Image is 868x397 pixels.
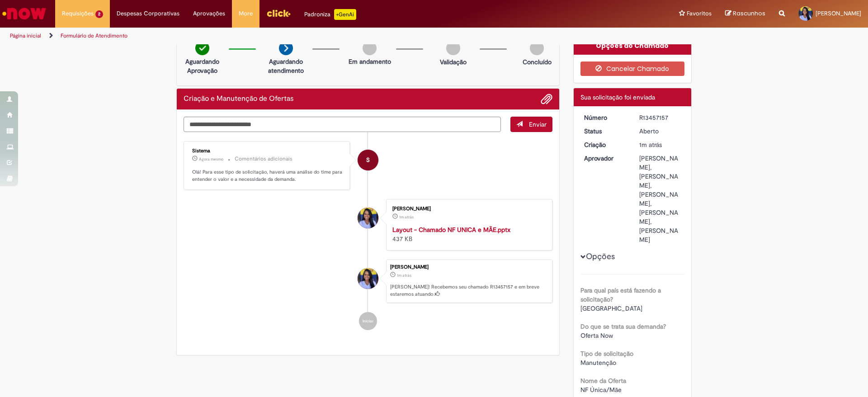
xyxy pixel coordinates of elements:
span: Aprovações [193,9,225,18]
span: Favoritos [687,9,712,18]
span: 2 [95,10,103,18]
div: [PERSON_NAME] [392,206,543,212]
p: Em andamento [349,57,391,66]
div: 437 KB [392,225,543,243]
textarea: Digite sua mensagem aqui... [184,117,501,132]
img: check-circle-green.png [195,41,209,55]
div: [PERSON_NAME], [PERSON_NAME], [PERSON_NAME], [PERSON_NAME], [PERSON_NAME] [639,154,681,244]
div: [PERSON_NAME] [390,265,547,270]
div: Opções do Chamado [574,37,692,55]
b: Tipo de solicitação [580,350,633,358]
b: Para qual país está fazendo a solicitação? [580,286,661,303]
dt: Criação [577,140,633,149]
span: Rascunhos [733,9,765,18]
p: Aguardando atendimento [264,57,308,75]
p: Concluído [523,57,552,66]
div: Padroniza [304,9,356,20]
span: More [239,9,253,18]
div: System [358,150,378,170]
div: R13457157 [639,113,681,122]
span: Oferta Now [580,331,613,340]
h2: Criação e Manutenção de Ofertas Histórico de tíquete [184,95,293,103]
button: Enviar [510,117,552,132]
div: Aberto [639,127,681,136]
time: 28/08/2025 11:26:24 [199,156,223,162]
ul: Histórico de tíquete [184,132,552,339]
small: Comentários adicionais [235,155,292,163]
span: Requisições [62,9,94,18]
time: 28/08/2025 11:26:21 [639,141,662,149]
span: 1m atrás [399,214,414,220]
img: img-circle-grey.png [446,41,460,55]
div: Sistema [192,148,343,154]
span: Manutenção [580,359,616,367]
p: +GenAi [334,9,356,20]
time: 28/08/2025 11:26:07 [399,214,414,220]
img: ServiceNow [1,5,47,23]
p: Olá! Para esse tipo de solicitação, haverá uma análise do time para entender o valor e a necessid... [192,169,343,183]
span: [GEOGRAPHIC_DATA] [580,304,642,312]
div: Vanesa Cardoso da Silva Barros [358,268,378,289]
b: Nome da Oferta [580,377,626,385]
span: Despesas Corporativas [117,9,179,18]
span: 1m atrás [397,273,411,278]
p: Aguardando Aprovação [180,57,224,75]
span: Agora mesmo [199,156,223,162]
b: Do que se trata sua demanda? [580,322,666,331]
dt: Status [577,127,633,136]
li: Vanesa Cardoso da Silva Barros [184,260,552,303]
p: Validação [440,57,467,66]
span: S [366,149,370,171]
button: Cancelar Chamado [580,61,685,76]
span: 1m atrás [639,141,662,149]
span: Enviar [529,120,547,128]
a: Layout - Chamado NF UNICA e MÃE.pptx [392,226,510,234]
a: Rascunhos [725,9,765,18]
time: 28/08/2025 11:26:21 [397,273,411,278]
img: img-circle-grey.png [363,41,377,55]
img: img-circle-grey.png [530,41,544,55]
a: Página inicial [10,32,41,39]
div: Vanesa Cardoso da Silva Barros [358,208,378,228]
dt: Número [577,113,633,122]
div: 28/08/2025 11:26:21 [639,140,681,149]
span: [PERSON_NAME] [816,9,861,17]
a: Formulário de Atendimento [61,32,127,39]
button: Adicionar anexos [541,93,552,105]
span: NF Única/Mãe [580,386,622,394]
img: click_logo_yellow_360x200.png [266,6,291,20]
img: arrow-next.png [279,41,293,55]
ul: Trilhas de página [7,28,572,44]
dt: Aprovador [577,154,633,163]
span: Sua solicitação foi enviada [580,93,655,101]
p: [PERSON_NAME]! Recebemos seu chamado R13457157 e em breve estaremos atuando. [390,284,547,298]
